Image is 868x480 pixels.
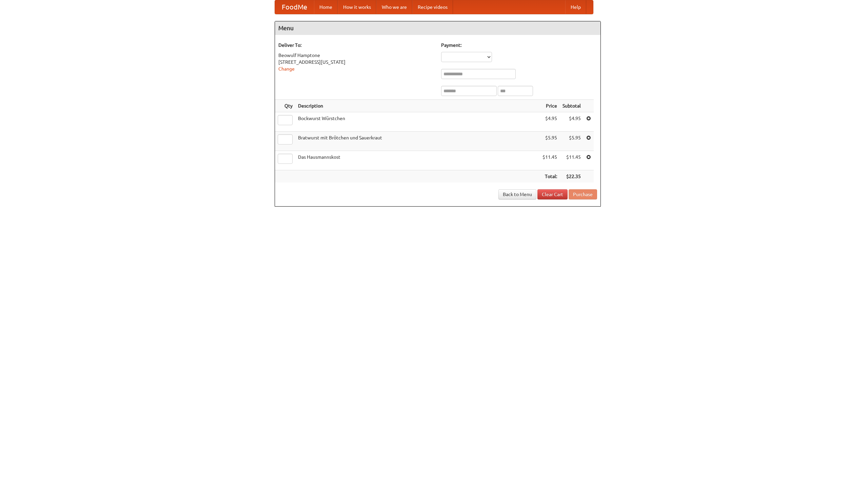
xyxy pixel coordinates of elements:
[565,0,586,14] a: Help
[540,132,560,151] td: $5.95
[338,0,376,14] a: How it works
[278,66,295,72] a: Change
[295,151,540,170] td: Das Hausmannskost
[498,189,536,199] a: Back to Menu
[278,59,434,65] div: [STREET_ADDRESS][US_STATE]
[560,100,584,112] th: Subtotal
[569,189,597,199] button: Purchase
[278,52,434,59] div: Beowulf Hamptone
[314,0,338,14] a: Home
[560,132,584,151] td: $5.95
[278,42,434,49] h5: Deliver To:
[540,170,560,183] th: Total:
[540,151,560,170] td: $11.45
[537,189,568,199] a: Clear Cart
[441,42,597,49] h5: Payment:
[560,170,584,183] th: $22.35
[275,100,295,112] th: Qty
[295,112,540,132] td: Bockwurst Würstchen
[275,21,600,35] h4: Menu
[412,0,453,14] a: Recipe videos
[560,112,584,132] td: $4.95
[275,0,314,14] a: FoodMe
[560,151,584,170] td: $11.45
[295,100,540,112] th: Description
[376,0,412,14] a: Who we are
[295,132,540,151] td: Bratwurst mit Brötchen und Sauerkraut
[540,112,560,132] td: $4.95
[540,100,560,112] th: Price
